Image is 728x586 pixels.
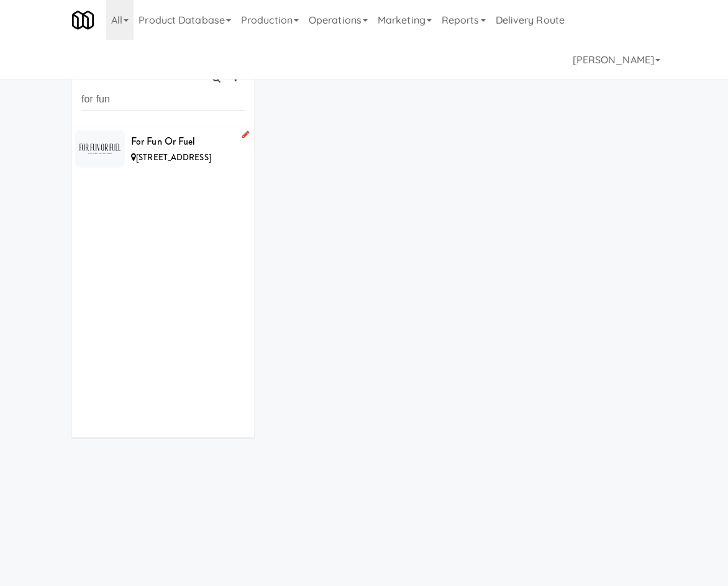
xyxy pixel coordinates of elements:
div: For Fun or Fuel [131,132,245,151]
input: Search Operator [81,88,245,111]
a: [PERSON_NAME] [568,40,665,79]
img: Micromart [72,9,94,31]
li: For Fun or Fuel[STREET_ADDRESS] [72,127,254,171]
span: [STREET_ADDRESS] [136,151,211,163]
